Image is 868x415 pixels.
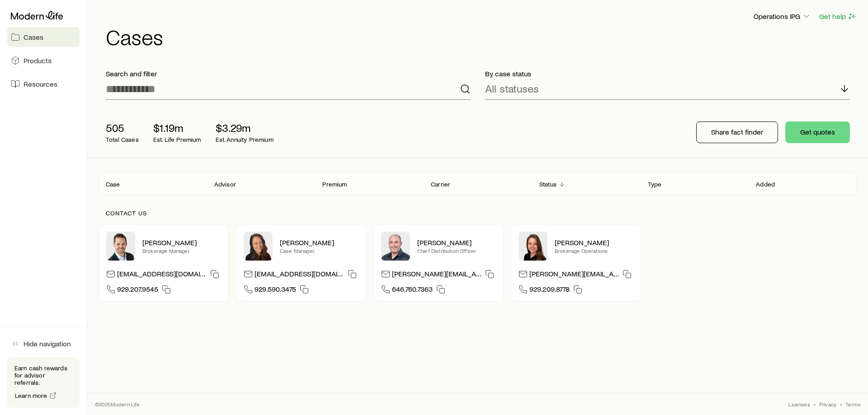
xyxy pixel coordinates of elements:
p: [PERSON_NAME] [555,238,633,247]
p: [EMAIL_ADDRESS][DOMAIN_NAME] [117,269,207,281]
button: Get quotes [785,121,850,143]
a: Licenses [788,401,810,408]
p: [PERSON_NAME] [417,238,496,247]
p: $3.29m [216,121,274,134]
button: Share fact finder [696,121,778,143]
img: Dan Pierson [381,232,410,261]
img: Nick Weiler [106,232,135,261]
a: Cases [7,27,80,47]
p: [PERSON_NAME][EMAIL_ADDRESS][DOMAIN_NAME] [529,269,619,281]
p: Chief Distribution Officer [417,247,496,254]
p: $1.19m [153,121,201,134]
p: By case status [485,69,850,78]
p: Case Manager [280,247,359,254]
span: Cases [24,33,43,42]
div: Client cases [99,173,857,195]
span: Products [24,56,52,65]
p: Case [106,181,120,188]
span: 929.590.3475 [255,284,296,297]
p: [PERSON_NAME] [142,238,221,247]
p: [EMAIL_ADDRESS][DOMAIN_NAME] [255,269,344,281]
button: Get help [819,11,857,22]
p: Share fact finder [711,127,763,136]
span: • [814,401,816,408]
p: Contact us [106,210,850,217]
p: Total Cases [106,136,139,143]
h1: Cases [106,26,857,47]
span: Resources [24,79,57,89]
span: • [840,401,842,408]
p: Est. Life Premium [153,136,201,143]
p: [PERSON_NAME][EMAIL_ADDRESS][DOMAIN_NAME] [392,269,481,281]
p: Added [756,181,775,188]
p: [PERSON_NAME] [280,238,359,247]
p: Carrier [431,181,450,188]
p: Type [648,181,662,188]
p: Status [539,181,557,188]
span: Hide navigation [24,339,71,348]
button: Operations IPG [753,11,811,22]
p: Est. Annuity Premium [216,136,274,143]
a: Terms [845,401,861,408]
img: Abby McGuigan [244,232,273,261]
p: Advisor [214,181,236,188]
p: All statuses [485,82,539,95]
p: Earn cash rewards for advisor referrals. [14,364,72,386]
p: 505 [106,121,139,134]
p: Operations IPG [754,12,811,21]
p: Brokerage Manager [142,247,221,254]
a: Privacy [819,401,836,408]
p: Premium [322,181,347,188]
a: Products [7,51,80,70]
span: 929.209.8778 [529,284,570,297]
span: 646.760.7363 [392,284,433,297]
img: Ellen Wall [519,232,547,261]
div: Earn cash rewards for advisor referrals.Learn more [7,357,80,408]
p: © 2025 Modern Life [95,401,140,408]
p: Brokerage Operations [555,247,633,254]
a: Resources [7,74,80,94]
button: Hide navigation [7,334,80,354]
p: Search and filter [106,69,471,78]
span: Learn more [15,392,47,399]
span: 929.207.9545 [117,284,158,297]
